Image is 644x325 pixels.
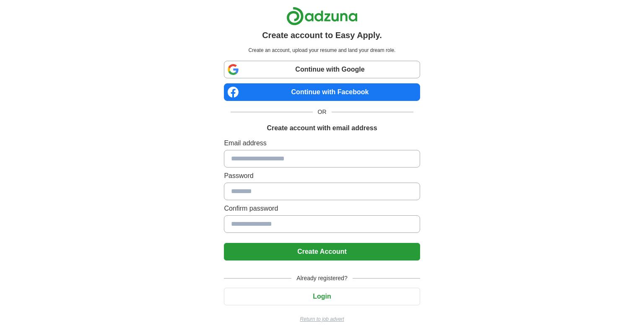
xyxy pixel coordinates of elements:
[224,83,420,101] a: Continue with Facebook
[224,293,420,300] a: Login
[224,138,420,148] label: Email address
[224,204,420,214] label: Confirm password
[224,288,420,305] button: Login
[267,123,377,133] h1: Create account with email address
[286,7,358,26] img: Adzuna logo
[226,46,418,54] p: Create an account, upload your resume and land your dream role.
[224,171,420,181] label: Password
[224,243,420,261] button: Create Account
[313,108,332,116] span: OR
[224,315,420,323] a: Return to job advert
[291,274,352,283] span: Already registered?
[262,29,382,41] h1: Create account to Easy Apply.
[224,61,420,78] a: Continue with Google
